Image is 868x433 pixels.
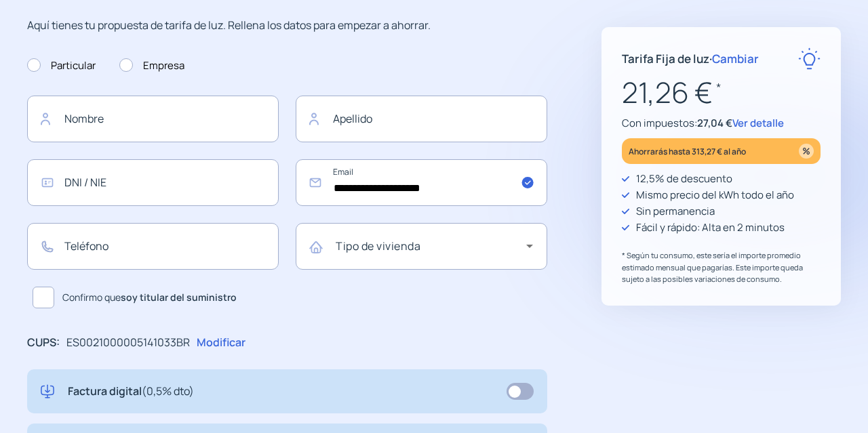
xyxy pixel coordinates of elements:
[119,58,184,74] label: Empresa
[622,115,821,131] p: Con impuestos:
[636,187,794,203] p: Mismo precio del kWh todo el año
[732,116,784,130] span: Ver detalle
[629,144,746,159] p: Ahorrarás hasta 313,27 € al año
[68,383,194,400] p: Factura digital
[197,334,245,352] p: Modificar
[336,239,420,253] mat-label: Tipo de vivienda
[62,290,237,305] span: Confirmo que
[41,383,54,400] img: digital-invoice.svg
[27,334,60,352] p: CUPS:
[66,334,190,352] p: ES0021000005141033BR
[636,171,732,187] p: 12,5% de descuento
[712,51,759,66] span: Cambiar
[622,249,821,285] p: * Según tu consumo, este sería el importe promedio estimado mensual que pagarías. Este importe qu...
[636,220,785,236] p: Fácil y rápido: Alta en 2 minutos
[697,116,732,130] span: 27,04 €
[622,49,759,68] p: Tarifa Fija de luz ·
[27,17,547,35] p: Aquí tienes tu propuesta de tarifa de luz. Rellena los datos para empezar a ahorrar.
[636,203,715,220] p: Sin permanencia
[798,47,821,70] img: rate-E.svg
[799,144,814,159] img: percentage_icon.svg
[27,58,96,74] label: Particular
[121,291,237,304] b: soy titular del suministro
[142,384,194,398] span: (0,5% dto)
[622,70,821,115] p: 21,26 €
